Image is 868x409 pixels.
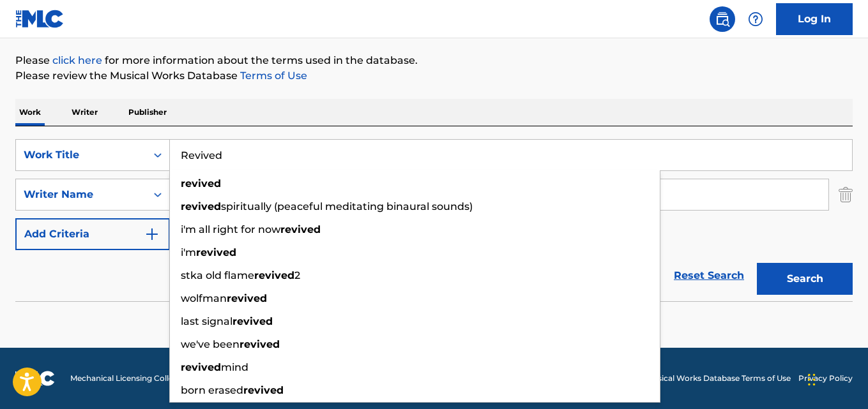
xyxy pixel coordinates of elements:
[243,384,284,396] strong: revived
[68,99,102,126] p: Writer
[15,99,45,126] p: Work
[24,147,139,163] div: Work Title
[776,3,853,35] a: Log In
[710,6,735,32] a: Public Search
[181,361,221,373] strong: revived
[24,187,139,202] div: Writer Name
[181,177,221,190] strong: revived
[15,371,55,386] img: logo
[52,54,102,66] a: click here
[181,200,221,212] strong: revived
[221,361,248,373] span: mind
[15,139,853,301] form: Search Form
[181,269,254,281] span: stka old flame
[808,361,816,399] div: Drag
[181,223,280,235] span: i'm all right for now
[798,373,853,384] a: Privacy Policy
[227,292,267,304] strong: revived
[748,11,763,27] img: help
[232,315,273,327] strong: revived
[240,338,280,350] strong: revived
[196,246,236,258] strong: revived
[238,70,307,82] a: Terms of Use
[181,315,232,327] span: last signal
[181,246,196,258] span: i'm
[221,200,473,212] span: spiritually (peaceful meditating binaural sounds)
[757,263,853,295] button: Search
[804,348,868,409] iframe: Chat Widget
[743,6,768,32] div: Help
[181,384,243,396] span: born erased
[15,68,853,84] p: Please review the Musical Works Database
[15,218,170,250] button: Add Criteria
[15,10,65,28] img: MLC Logo
[667,262,750,290] a: Reset Search
[839,179,853,211] img: Delete Criterion
[125,99,171,126] p: Publisher
[254,269,294,281] strong: revived
[181,338,240,350] span: we've been
[144,227,160,242] img: 9d2ae6d4665cec9f34b9.svg
[70,373,218,384] span: Mechanical Licensing Collective © 2025
[181,292,227,304] span: wolfman
[15,53,853,68] p: Please for more information about the terms used in the database.
[294,269,300,281] span: 2
[280,223,321,235] strong: revived
[715,11,730,27] img: search
[646,373,791,384] a: Musical Works Database Terms of Use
